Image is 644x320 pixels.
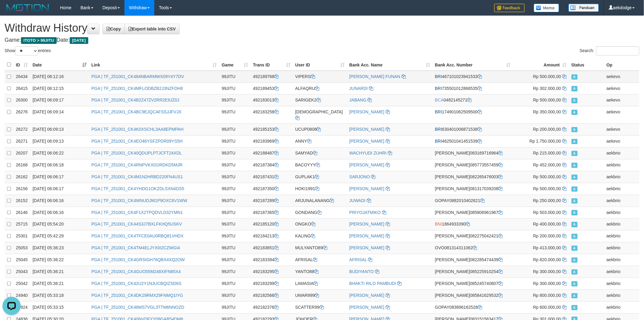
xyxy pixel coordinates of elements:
a: WACHYUDI ZUHRI [349,151,387,155]
span: [PERSON_NAME] [435,186,470,191]
td: aekevo [604,136,639,148]
span: [PERSON_NAME] [435,281,470,286]
span: [PERSON_NAME] [435,233,470,238]
td: [DATE] 05:36:21 [30,266,89,278]
img: Feedback.jpg [494,4,525,12]
td: aekevo [604,106,639,124]
span: Approved - Marked by aekbrio [572,187,578,192]
th: ID: activate to sort column ascending [13,59,30,71]
span: Approved - Marked by aekbrio [572,198,578,204]
td: 99JITU [219,195,250,207]
th: Trans ID: activate to sort column ascending [250,59,293,71]
td: 99JITU [219,290,250,301]
span: Approved - Marked by aekbrio [572,293,578,298]
span: BRI [435,139,442,144]
td: [DATE] 06:12:15 [30,83,89,94]
span: Approved - Marked by aekevo [572,86,578,91]
td: 492182376 [250,301,293,313]
td: 25042 [13,278,30,290]
td: 25715 [13,219,30,230]
td: 735501012866535 [432,83,513,94]
td: [DATE] 06:06:17 [30,171,89,183]
td: 085806961967 [432,207,513,219]
td: 99JITU [219,136,250,148]
img: panduan.png [569,4,599,12]
td: [DATE] 06:06:17 [30,183,89,195]
a: SARJONO [349,174,370,179]
th: Date: activate to sort column ascending [30,59,89,71]
span: Rp 500.000,00 [533,174,561,179]
a: BUDIYANTO [349,269,374,274]
td: 492187350 [250,183,293,195]
td: 26300 [13,94,30,106]
img: MOTION_logo.png [5,3,51,12]
span: Approved - Marked by aekevo [572,98,578,103]
span: Rp 200.000,00 [533,233,561,238]
span: Approved - Marked by aekbrio [572,281,578,286]
td: SCATTER99 [293,301,347,313]
td: 082275042421 [432,230,513,242]
td: 24940 [13,290,30,301]
a: PGA | TF_251001_CK40QDUPLPTJCFT24XDL [91,151,182,155]
span: Approved - Marked by aekbrio [572,151,578,156]
td: 492189768 [250,71,293,83]
th: Amount: activate to sort column ascending [513,59,569,71]
td: 26168 [13,159,30,171]
td: 99JITU [219,254,250,266]
th: User ID: activate to sort column ascending [293,59,347,71]
td: 26434 [13,71,30,83]
a: PGA | TF_251001_CK4TM4ELJYX0I2CZWGI4 [91,245,180,250]
td: [DATE] 05:54:20 [30,219,89,230]
span: Approved - Marked by aekbrio [572,305,578,310]
a: PGA | TF_251001_CK4DK29RMX29FNMQ1IYG [91,293,183,298]
td: 99JITU [219,183,250,195]
td: 99JITU [219,83,250,94]
span: Approved - Marked by aekbrio [572,222,578,227]
td: 492185120 [250,219,293,230]
input: Search: [596,46,639,55]
span: Rp 1.750.000,00 [530,139,561,144]
span: Approved - Marked by aekbrio [572,210,578,215]
td: 492183295 [250,266,293,278]
a: PGA | TF_251001_CK4BC9EJQCAFSSJJFVJX [91,109,181,114]
span: [PERSON_NAME] [435,174,470,179]
td: [DATE] 06:09:13 [30,136,89,148]
td: ALFAQRU [293,83,347,94]
th: Bank Acc. Name: activate to sort column ascending [347,59,432,71]
a: [PERSON_NAME] [349,109,384,114]
td: 467101023941533 [432,71,513,83]
td: AFRISAL [293,254,347,266]
td: SAMYAD [293,148,347,159]
td: 492187289 [250,195,293,207]
td: [DATE] 06:06:18 [30,159,89,171]
td: UMAR999 [293,290,347,301]
td: YANTO88 [293,266,347,278]
td: 492188487 [250,148,293,159]
a: PGA | TF_251001_CK4WNUDJM1P9OXC6V1WW [91,198,187,203]
td: aekbrio [604,242,639,254]
td: UCUP0808 [293,124,347,136]
td: 082265476003 [432,171,513,183]
td: MULYANTO89 [293,242,347,254]
a: JABANG [349,98,366,102]
td: [DATE] 05:33:15 [30,301,89,313]
td: aekbrio [604,171,639,183]
td: [DATE] 06:06:16 [30,195,89,207]
span: Rp 350.000,00 [533,109,561,114]
td: 085773557459 [432,159,513,171]
span: Rp 400.000,00 [533,222,561,226]
td: 492183394 [250,254,293,266]
td: aekbrio [604,183,639,195]
td: 99JITU [219,301,250,313]
a: [PERSON_NAME] [349,233,384,238]
a: PGA | TF_251001_CK4MFLODBZB2J3NZFDH8 [91,86,183,91]
span: Rp 500.000,00 [533,98,561,102]
span: Rp 503.000,00 [533,210,561,215]
td: 25053 [13,242,30,254]
a: PGA | TF_251001_CK46MS7VGL3TTM6NNOZD [91,305,184,310]
a: [PERSON_NAME] [349,127,384,132]
span: Rp 200.000,00 [533,127,561,132]
span: BRI [435,74,442,79]
span: Export table into CSV [128,27,176,31]
th: Link: activate to sort column ascending [89,59,219,71]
